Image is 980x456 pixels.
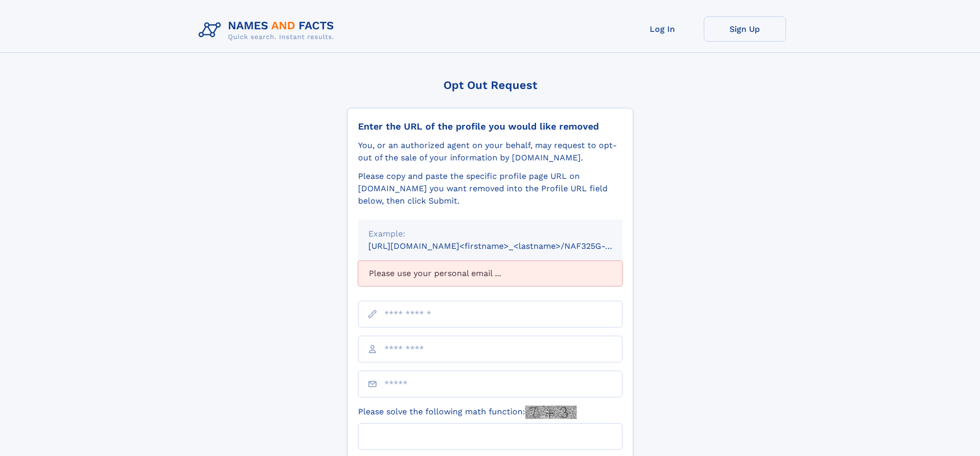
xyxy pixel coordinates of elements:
small: [URL][DOMAIN_NAME]<firstname>_<lastname>/NAF325G-xxxxxxxx [368,241,642,251]
div: Opt Out Request [347,79,633,92]
a: Log In [621,16,704,42]
div: Enter the URL of the profile you would like removed [358,121,622,132]
div: Please copy and paste the specific profile page URL on [DOMAIN_NAME] you want removed into the Pr... [358,170,622,207]
div: Please use your personal email ... [358,261,622,286]
div: Example: [368,228,612,240]
label: Please solve the following math function: [358,406,577,419]
img: Logo Names and Facts [194,16,343,44]
div: You, or an authorized agent on your behalf, may request to opt-out of the sale of your informatio... [358,139,622,164]
a: Sign Up [704,16,786,42]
